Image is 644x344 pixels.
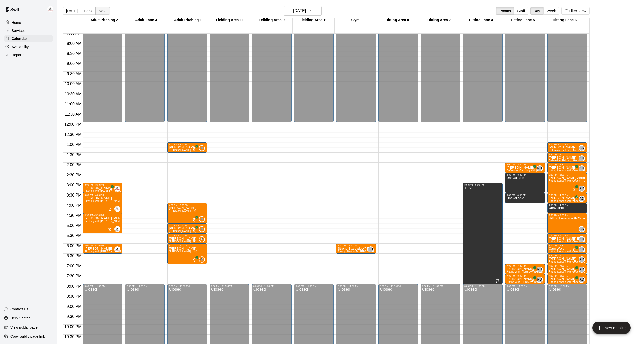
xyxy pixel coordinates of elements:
[338,250,401,253] span: Strong Start with [PERSON_NAME] (30 min session)
[63,102,83,106] span: 11:00 AM
[81,7,96,15] button: Back
[579,155,585,161] div: Anthony Dionisio
[547,193,587,203] div: 3:30 PM – 4:00 PM: Kyle Estabrook
[549,244,586,247] div: 6:00 PM – 6:30 PM
[114,206,120,212] div: Enrique De Los Rios
[83,244,122,254] div: 6:00 PM – 6:30 PM: Mason Monroe
[549,153,586,156] div: 1:30 PM – 2:00 PM
[507,281,553,283] span: Hitting with [PERSON_NAME] (30 min)
[549,260,603,263] span: Hitting Lesson with Coach [PERSON_NAME]
[115,247,120,252] img: Enrique De Los Rios
[66,72,83,76] span: 9:30 AM
[65,163,83,167] span: 2:00 PM
[167,203,207,223] div: 4:00 PM – 5:00 PM: Jimmy Pitching (1hr)
[549,281,603,283] span: Hitting Lesson with Coach [PERSON_NAME]
[253,285,290,287] div: 8:00 PM – 11:59 PM
[505,193,545,203] div: 3:30 PM – 4:00 PM: Unavailable
[4,35,53,42] a: Calendar
[12,28,26,33] p: Services
[95,7,110,15] button: Next
[83,193,122,213] div: 3:30 PM – 4:30 PM: Pitching with Enrique (1 hr)
[507,194,543,196] div: 3:30 PM – 4:00 PM
[338,244,374,247] div: 6:00 PM – 6:30 PM
[66,61,83,66] span: 9:00 AM
[547,254,587,264] div: 6:30 PM – 7:00 PM: Hitting Lesson with Coach Anthony
[581,155,585,161] span: Anthony Dionisio
[4,51,53,59] div: Reports
[572,166,577,171] span: All customers have paid
[199,227,204,232] img: Jimmy Johnson
[201,216,205,222] span: Jimmy Johnson
[169,285,205,287] div: 8:00 PM – 11:59 PM
[422,285,459,287] div: 8:00 PM – 11:59 PM
[116,246,120,252] span: Enrique De Los Rios
[581,186,585,192] span: Anthony Dionisio
[296,285,332,287] div: 8:00 PM – 11:59 PM
[530,278,535,283] span: All customers have paid
[199,236,205,242] div: Jimmy Johnson
[368,247,373,252] span: ND
[65,203,83,207] span: 4:00 PM
[169,230,196,233] span: [PERSON_NAME] (30)
[572,247,577,252] span: All customers have paid
[114,186,120,192] div: Enrique De Los Rios
[12,52,24,57] p: Reports
[579,186,585,192] div: Anthony Dionisio
[572,278,577,283] span: All customers have paid
[579,246,585,252] div: Anthony Dionisio
[169,210,197,212] span: [PERSON_NAME] (1hr)
[549,143,586,146] div: 1:00 PM – 1:30 PM
[293,18,334,23] div: Fielding Area 10
[507,163,543,166] div: 2:00 PM – 2:30 PM
[4,19,53,26] div: Home
[549,194,586,196] div: 3:30 PM – 4:00 PM
[84,250,133,253] span: Pitching with [PERSON_NAME] (30 min)
[547,173,587,193] div: 2:30 PM – 3:30 PM: Maddox Zebadua
[115,206,120,211] img: Enrique De Los Rios
[537,267,542,272] span: ND
[502,18,544,23] div: Hitting Lane 5
[507,265,543,267] div: 7:00 PM – 7:30 PM
[580,166,584,171] span: AD
[544,18,586,23] div: Hitting Lane 6
[549,174,586,176] div: 2:30 PM – 3:30 PM
[199,257,204,262] img: Jimmy Johnson
[4,27,53,34] div: Services
[579,165,585,171] div: Anthony Dionisio
[167,223,207,233] div: 5:00 PM – 5:30 PM: Jimmy Pitching (30)
[199,145,205,151] div: Jimmy Johnson
[507,169,569,172] span: Defensive Catching with [PERSON_NAME] (30 min)
[63,7,81,15] button: [DATE]
[192,146,197,151] span: All customers have paid
[192,217,197,222] span: All customers have paid
[65,244,83,248] span: 6:00 PM
[549,200,603,202] span: Hitting Lesson with Coach [PERSON_NAME]
[169,234,205,237] div: 5:30 PM – 6:00 PM
[10,334,45,339] p: Copy public page link
[580,156,584,161] span: AD
[579,256,585,263] div: Anthony Dionisio
[530,7,544,15] button: Day
[115,186,120,191] img: Enrique De Los Rios
[84,194,121,196] div: 3:30 PM – 4:30 PM
[169,204,205,206] div: 4:00 PM – 5:00 PM
[211,285,248,287] div: 8:00 PM – 11:59 PM
[63,325,83,329] span: 10:00 PM
[167,233,207,244] div: 5:30 PM – 6:00 PM: Jimmy Pitching (30)
[114,246,120,252] div: Enrique De Los Rios
[581,196,585,202] span: Anthony Dionisio
[83,183,122,193] div: 3:00 PM – 3:30 PM: Callihan Gaskins
[507,270,553,273] span: Hitting with [PERSON_NAME] (30 min)
[65,223,83,228] span: 5:00 PM
[63,92,83,96] span: 10:30 AM
[380,285,417,287] div: 8:00 PM – 11:59 PM
[65,254,83,258] span: 6:30 PM
[338,285,374,287] div: 8:00 PM – 11:59 PM
[127,285,163,287] div: 8:00 PM – 11:59 PM
[199,237,204,242] img: Jimmy Johnson
[83,18,125,23] div: Adult Pitching 2
[579,145,585,151] div: Anthony Dionisio
[84,200,130,202] span: Pitching with [PERSON_NAME] (1 hr)
[496,7,514,15] button: Rooms
[567,258,571,262] span: Recurring event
